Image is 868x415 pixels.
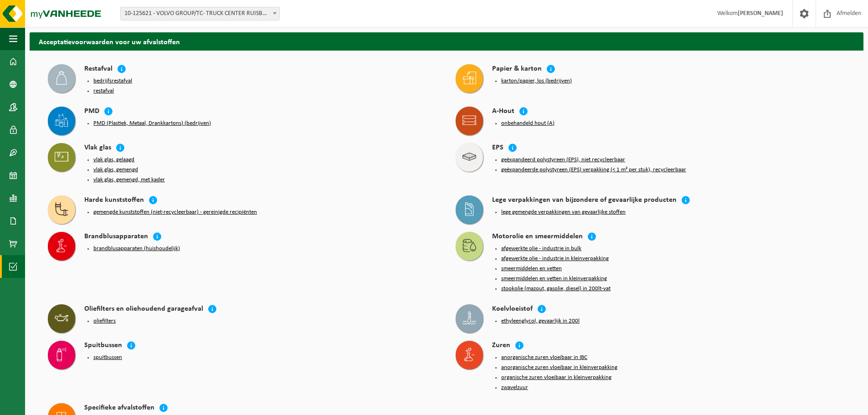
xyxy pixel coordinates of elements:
[84,143,111,154] h4: Vlak glas
[501,364,617,371] button: anorganische zuren vloeibaar in kleinverpakking
[492,341,510,351] h4: Zuren
[84,304,203,315] h4: Oliefilters en oliehoudend garageafval
[84,64,113,75] h4: Restafval
[93,176,165,184] button: vlak glas, gemengd, met kader
[93,156,134,164] button: vlak glas, gelaagd
[492,304,533,315] h4: Koelvloeistof
[93,354,122,361] button: spuitbussen
[120,7,280,20] span: 10-125621 - VOLVO GROUP/TC- TRUCK CENTER RUISBROEK - RUISBROEK
[501,354,587,361] button: anorganische zuren vloeibaar in IBC
[84,107,99,117] h4: PMD
[93,77,132,85] button: bedrijfsrestafval
[492,232,583,242] h4: Motorolie en smeermiddelen
[501,209,626,216] button: lege gemengde verpakkingen van gevaarlijke stoffen
[501,285,611,292] button: stookolie (mazout, gasolie, diesel) in 200lt-vat
[501,384,528,391] button: zwavelzuur
[501,166,686,174] button: geëxpandeerde polystyreen (EPS) verpakking (< 1 m² per stuk), recycleerbaar
[93,87,114,95] button: restafval
[501,120,555,127] button: onbehandeld hout (A)
[492,64,542,75] h4: Papier & karton
[93,245,180,252] button: brandblusapparaten (huishoudelijk)
[501,275,607,282] button: smeermiddelen en vetten in kleinverpakking
[492,107,514,117] h4: A-Hout
[501,156,625,164] button: geëxpandeerd polystyreen (EPS), niet recycleerbaar
[84,232,148,242] h4: Brandblusapparaten
[93,209,257,216] button: gemengde kunststoffen (niet-recycleerbaar) - gereinigde recipiënten
[93,120,211,127] button: PMD (Plastiek, Metaal, Drankkartons) (bedrijven)
[93,166,138,174] button: vlak glas, gemengd
[84,403,154,414] h4: Specifieke afvalstoffen
[492,195,677,206] h4: Lege verpakkingen van bijzondere of gevaarlijke producten
[738,10,783,17] strong: [PERSON_NAME]
[501,318,580,325] button: ethyleenglycol, gevaarlijk in 200l
[492,143,503,154] h4: EPS
[501,77,572,85] button: karton/papier, los (bedrijven)
[501,255,609,262] button: afgewerkte olie - industrie in kleinverpakking
[121,7,279,20] span: 10-125621 - VOLVO GROUP/TC- TRUCK CENTER RUISBROEK - RUISBROEK
[501,245,581,252] button: afgewerkte olie - industrie in bulk
[93,318,116,325] button: oliefilters
[84,341,122,351] h4: Spuitbussen
[501,265,562,272] button: smeermiddelen en vetten
[84,195,144,206] h4: Harde kunststoffen
[501,374,611,381] button: organische zuren vloeibaar in kleinverpakking
[30,32,863,50] h2: Acceptatievoorwaarden voor uw afvalstoffen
